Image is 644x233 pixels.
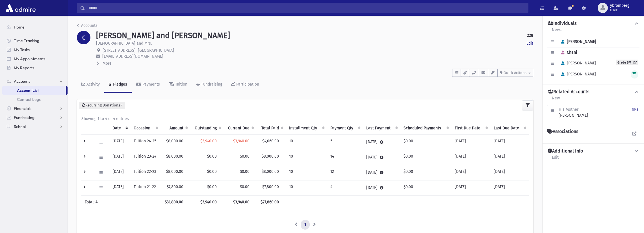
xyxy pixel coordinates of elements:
[130,134,161,150] td: Tuition 24-25
[490,180,529,195] td: [DATE]
[81,116,529,122] div: Showing 1 to 4 of 4 entries
[103,48,136,53] span: [STREET_ADDRESS]
[552,95,560,105] a: New
[2,54,68,63] a: My Appointments
[14,47,30,52] span: My Tasks
[200,82,222,87] div: Fundraising
[174,82,187,87] div: Tuition
[451,122,490,135] th: First Due Date: activate to sort column ascending
[161,134,190,150] td: $8,000.00
[130,150,161,165] td: Tuition 23-24
[17,97,41,102] span: Contact Logs
[5,2,37,14] img: AdmirePro
[552,154,559,164] a: Edit
[548,21,576,27] h4: Individuals
[224,122,256,135] th: Current Due: activate to sort column ascending
[130,165,161,180] td: Tuition 22-23
[77,31,90,44] div: C
[286,180,327,195] td: 10
[262,169,279,174] span: $8,000.00
[490,165,529,180] td: [DATE]
[400,165,451,180] td: $0.00
[451,150,490,165] td: [DATE]
[327,150,363,165] td: 14
[547,89,639,95] button: Related Accounts
[262,139,279,143] span: $4,060.00
[112,82,127,87] div: Pledges
[77,23,97,31] nav: breadcrumb
[109,180,130,195] td: [DATE]
[547,21,639,27] button: Individuals
[301,220,310,230] a: 1
[130,122,161,135] th: Occasion : activate to sort column ascending
[2,113,68,122] a: Fundraising
[490,150,529,165] td: [DATE]
[233,139,250,143] span: $3,940.00
[161,180,190,195] td: $7,800.00
[552,27,563,37] a: New...
[109,134,130,150] td: [DATE]
[490,122,529,135] th: Last Due Date: activate to sort column ascending
[547,148,639,154] button: Additional Info
[240,154,250,159] span: $0.00
[104,77,132,93] a: Pledges
[559,50,577,55] span: Chani
[616,60,638,65] a: Grade BM
[207,184,217,189] span: $0.00
[559,107,578,112] span: His Mother
[363,134,400,150] td: [DATE]
[161,165,190,180] td: $8,000.00
[190,122,224,135] th: Outstanding: activate to sort column ascending
[138,48,174,53] span: [GEOGRAPHIC_DATA]
[286,134,327,150] td: 10
[227,77,264,93] a: Participation
[192,77,227,93] a: Fundraising
[632,106,638,118] a: 1546
[2,77,68,86] a: Accounts
[2,122,68,131] a: School
[559,61,596,66] span: [PERSON_NAME]
[2,36,68,45] a: Time Tracking
[2,23,68,32] a: Home
[235,82,259,87] div: Participation
[109,122,130,135] th: Date: activate to sort column ascending
[77,23,97,28] a: Accounts
[286,150,327,165] td: 10
[451,134,490,150] td: [DATE]
[256,122,286,135] th: Total Paid: activate to sort column ascending
[559,72,596,77] span: [PERSON_NAME]
[161,195,190,208] th: $31,800.00
[547,129,578,134] h4: Associations
[610,3,629,8] span: ybromberg
[96,40,152,46] p: [DEMOGRAPHIC_DATA] and Mrs.
[224,195,256,208] th: $3,940.00
[96,31,230,40] h1: [PERSON_NAME] and [PERSON_NAME]
[363,150,400,165] td: [DATE]
[498,69,533,77] button: Quick Actions
[164,77,192,93] a: Tuition
[327,122,363,135] th: Payment Qty: activate to sort column ascending
[79,102,125,109] button: Recurring Donations
[256,195,286,208] th: $27,860.00
[161,122,190,135] th: Amount: activate to sort column ascending
[14,25,25,30] span: Home
[527,32,533,38] strong: 228
[240,169,250,174] span: $0.00
[262,184,279,189] span: $7,800.00
[96,60,112,66] button: More
[400,180,451,195] td: $0.00
[363,180,400,195] td: [DATE]
[109,165,130,180] td: [DATE]
[161,150,190,165] td: $8,000.00
[548,148,583,154] h4: Additional Info
[451,180,490,195] td: [DATE]
[400,122,451,135] th: Scheduled Payments: activate to sort column ascending
[14,65,34,70] span: My Reports
[286,165,327,180] td: 10
[400,150,451,165] td: $0.00
[207,169,217,174] span: $0.00
[559,39,596,44] span: [PERSON_NAME]
[286,122,327,135] th: Installment Qty: activate to sort column ascending
[77,77,104,93] a: Activity
[2,86,66,95] a: Account List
